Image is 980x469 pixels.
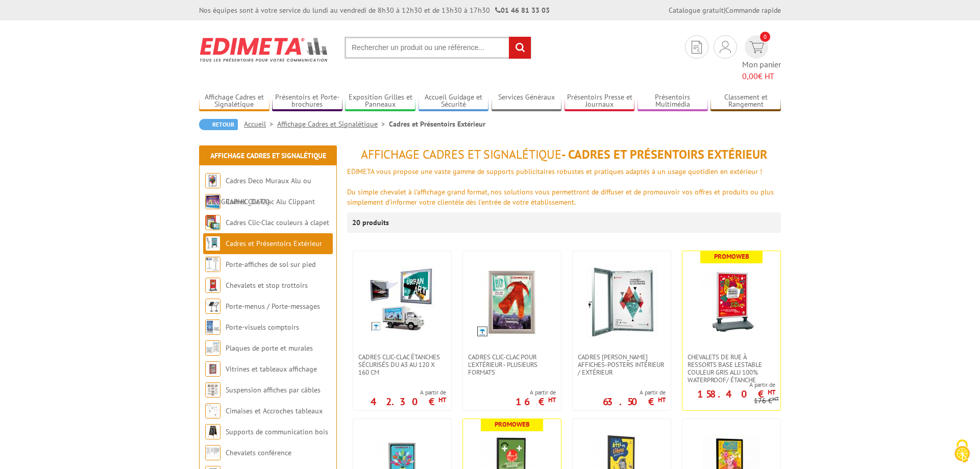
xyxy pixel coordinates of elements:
img: devis rapide [720,41,731,53]
p: 16 € [516,399,556,405]
span: Mon panier [742,59,781,82]
img: devis rapide [692,41,702,54]
p: 176 € [754,397,779,405]
h1: - Cadres et Présentoirs Extérieur [347,148,781,161]
a: Présentoirs Presse et Journaux [565,93,635,110]
a: Cadres Clic-Clac Alu Clippant [226,197,315,206]
img: Cadres vitrines affiches-posters intérieur / extérieur [586,266,657,338]
strong: 01 46 81 33 03 [495,6,550,15]
a: Retour [199,119,238,130]
input: rechercher [509,37,531,59]
a: Chevalets et stop trottoirs [226,281,308,290]
img: Chevalets de rue à ressorts base lestable couleur Gris Alu 100% waterproof/ étanche [696,266,767,338]
b: Promoweb [714,252,749,261]
a: Affichage Cadres et Signalétique [210,151,326,160]
div: | [669,5,781,15]
a: Cadres Clic-Clac pour l'extérieur - PLUSIEURS FORMATS [463,353,561,376]
img: Porte-affiches de sol sur pied [205,257,220,272]
img: Cadres Deco Muraux Alu ou Bois [205,173,220,188]
a: Affichage Cadres et Signalétique [199,93,269,110]
span: 0 [760,32,770,42]
img: Supports de communication bois [205,424,220,439]
a: Porte-visuels comptoirs [226,323,299,332]
a: Exposition Grilles et Panneaux [345,93,415,110]
a: Chevalets conférence [226,448,291,457]
a: Cimaises et Accroches tableaux [226,406,323,415]
a: Cadres Clic-Clac couleurs à clapet [226,218,329,227]
button: Cookies (fenêtre modale) [944,434,980,469]
input: Rechercher un produit ou une référence... [345,37,531,59]
a: Vitrines et tableaux affichage [226,364,317,374]
img: Cadres Clic-Clac couleurs à clapet [205,215,220,230]
span: A partir de [371,388,446,397]
a: Services Généraux [492,93,562,110]
img: Cookies (fenêtre modale) [949,438,975,464]
p: 20 produits [352,212,390,233]
div: Du simple chevalet à l'affichage grand format, nos solutions vous permettront de diffuser et de p... [347,187,781,207]
span: A partir de [603,388,666,397]
sup: HT [772,395,779,402]
li: Cadres et Présentoirs Extérieur [389,119,485,129]
div: Nos équipes sont à votre service du lundi au vendredi de 8h30 à 12h30 et de 13h30 à 17h30 [199,5,550,15]
img: Suspension affiches par câbles [205,382,220,398]
a: Affichage Cadres et Signalétique [277,119,389,129]
a: Cadres Deco Muraux Alu ou [GEOGRAPHIC_DATA] [205,176,311,206]
a: Cadres et Présentoirs Extérieur [226,239,322,248]
a: Accueil [244,119,277,129]
b: Promoweb [495,420,530,429]
a: Commande rapide [725,6,781,15]
img: Cadres Clic-Clac étanches sécurisés du A3 au 120 x 160 cm [369,266,435,333]
img: Cadres Clic-Clac pour l'extérieur - PLUSIEURS FORMATS [476,266,548,338]
sup: HT [438,396,446,404]
span: A partir de [516,388,556,397]
a: Suspension affiches par câbles [226,385,321,394]
a: Cadres Clic-Clac étanches sécurisés du A3 au 120 x 160 cm [353,353,451,376]
span: Cadres Clic-Clac étanches sécurisés du A3 au 120 x 160 cm [358,353,446,376]
span: Affichage Cadres et Signalétique [361,146,561,162]
span: € HT [742,70,781,82]
span: A partir de [682,381,775,389]
a: Cadres [PERSON_NAME] affiches-posters intérieur / extérieur [573,353,671,376]
img: Porte-menus / Porte-messages [205,299,220,314]
img: Vitrines et tableaux affichage [205,361,220,377]
a: Plaques de porte et murales [226,343,313,353]
sup: HT [768,388,775,397]
a: Présentoirs Multimédia [638,93,708,110]
img: devis rapide [749,41,764,53]
img: Cimaises et Accroches tableaux [205,403,220,418]
sup: HT [658,396,666,404]
img: Edimeta [199,31,329,68]
img: Chevalets et stop trottoirs [205,278,220,293]
span: Chevalets de rue à ressorts base lestable couleur Gris Alu 100% waterproof/ étanche [688,353,775,384]
a: Présentoirs et Porte-brochures [272,93,342,110]
span: 0,00 [742,71,758,81]
p: 42.30 € [371,399,446,405]
a: Porte-menus / Porte-messages [226,302,320,311]
img: Plaques de porte et murales [205,340,220,356]
a: Chevalets de rue à ressorts base lestable couleur Gris Alu 100% waterproof/ étanche [682,353,780,384]
a: Supports de communication bois [226,427,328,436]
img: Chevalets conférence [205,445,220,460]
img: Porte-visuels comptoirs [205,319,220,335]
a: devis rapide 0 Mon panier 0,00€ HT [742,35,781,82]
sup: HT [548,396,556,404]
a: Catalogue gratuit [669,6,724,15]
a: Accueil Guidage et Sécurité [419,93,489,110]
img: Cadres et Présentoirs Extérieur [205,236,220,251]
a: Porte-affiches de sol sur pied [226,260,315,269]
span: Cadres [PERSON_NAME] affiches-posters intérieur / extérieur [578,353,666,376]
a: Classement et Rangement [710,93,781,110]
span: Cadres Clic-Clac pour l'extérieur - PLUSIEURS FORMATS [468,353,556,376]
p: 63.50 € [603,399,666,405]
div: EDIMETA vous propose une vaste gamme de supports publicitaires robustes et pratiques adaptés à un... [347,166,781,177]
p: 158.40 € [697,391,775,397]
